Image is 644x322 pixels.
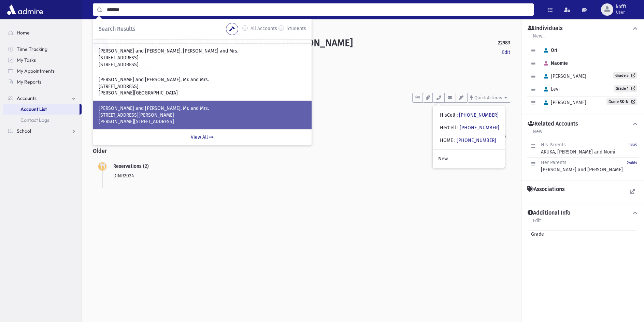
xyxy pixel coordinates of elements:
p: [STREET_ADDRESS] [99,61,306,68]
button: Related Accounts [527,120,639,128]
p: [PERSON_NAME][GEOGRAPHIC_DATA] [99,90,306,97]
label: All Accounts [251,25,277,33]
img: AdmirePro [5,3,45,16]
a: Edit [502,49,510,56]
span: Reservations (2) [113,163,149,169]
a: Grade 1 [614,85,637,92]
a: [PHONE_NUMBER] [460,125,499,131]
div: A [93,37,109,54]
h4: Individuals [528,25,562,32]
span: Naomie [541,60,568,66]
span: My Tasks [17,57,36,63]
strong: 22983 [498,39,510,46]
span: Search Results [99,26,135,32]
span: Time Tracking [17,46,47,52]
div: AKUKA, [PERSON_NAME] and Nomi [541,141,615,156]
span: User [616,10,626,15]
p: DINR2024 [113,172,493,179]
a: Accounts [93,28,118,34]
p: [PERSON_NAME][STREET_ADDRESS] [99,118,306,125]
span: My Appointments [17,68,55,74]
a: Grade SK-N [606,98,637,105]
div: HerCell [440,124,499,131]
span: Quick Actions [474,95,502,100]
span: Grade [528,231,544,238]
small: 18615 [628,143,637,147]
span: : [454,137,455,143]
div: HOME [440,137,496,144]
span: School [17,128,31,134]
a: [PHONE_NUMBER] [457,137,496,143]
a: Accounts [3,93,82,104]
div: HisCell [440,112,499,119]
a: 18615 [628,141,637,156]
span: Accounts [17,95,37,101]
span: [PERSON_NAME] [541,100,586,105]
a: My Tasks [3,55,82,65]
a: School [3,126,82,136]
a: New [433,152,505,165]
a: Account List [3,104,80,115]
a: New [532,128,543,140]
p: [STREET_ADDRESS][PERSON_NAME] [99,112,306,119]
p: [PERSON_NAME] and [PERSON_NAME], Mr. and Mrs. [99,105,306,112]
h4: Related Accounts [528,120,578,128]
span: [PERSON_NAME] [541,73,586,79]
span: My Reports [17,79,41,85]
a: Contact Logs [3,115,82,126]
button: Quick Actions [467,93,510,103]
a: Home [3,27,82,38]
span: Account List [20,106,47,112]
h2: Older [93,142,510,160]
span: Contact Logs [20,117,49,123]
a: 24664 [627,159,637,173]
label: Students [287,25,306,33]
small: 24664 [627,161,637,165]
a: Time Tracking [3,44,82,55]
a: My Appointments [3,65,82,76]
a: New... [532,32,546,44]
p: [PERSON_NAME] and [PERSON_NAME], [PERSON_NAME] and Mrs. [99,48,306,55]
p: [STREET_ADDRESS] [99,55,306,61]
a: Activity [93,103,126,122]
p: [STREET_ADDRESS] [99,83,306,90]
span: Levi [541,86,560,92]
a: [PHONE_NUMBER] [459,112,499,118]
span: [DATE] [493,164,505,169]
span: Ori [541,47,557,53]
h4: Additional Info [528,209,570,217]
span: kofft [616,4,626,10]
a: Edit [532,217,541,229]
span: Home [17,30,30,36]
a: View All [93,129,312,145]
h4: Associations [527,186,564,193]
div: [PERSON_NAME] and [PERSON_NAME] [541,159,623,173]
a: Grade 5 [613,72,637,79]
nav: breadcrumb [93,27,118,37]
span: : [457,125,458,131]
span: : [457,112,458,118]
button: Individuals [527,25,639,32]
span: Her Parents [541,160,567,165]
input: Search [103,3,533,16]
a: My Reports [3,76,82,87]
span: His Parents [541,142,566,148]
p: [PERSON_NAME] and [PERSON_NAME], Mr. and Mrs. [99,76,306,83]
button: Additional Info [527,209,639,217]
